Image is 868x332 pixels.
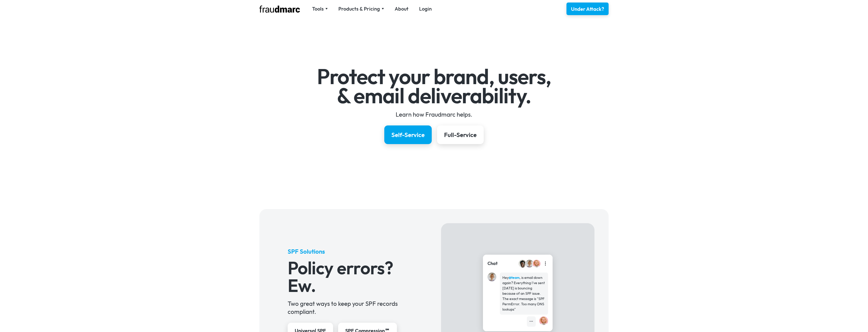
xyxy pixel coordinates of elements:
div: Two great ways to keep your SPF records compliant. [288,300,413,316]
div: Chat [487,260,498,267]
div: ••• [529,319,533,324]
h1: Protect your brand, users, & email deliverability. [288,67,581,105]
strong: @team [509,275,520,280]
div: Tools [312,5,324,12]
a: Full-Service [437,125,484,144]
div: Full-Service [444,131,477,139]
div: Products & Pricing [338,5,384,12]
div: Products & Pricing [338,5,380,12]
div: Self-Service [391,131,425,139]
a: About [395,5,409,12]
h5: SPF Solutions [288,247,413,255]
div: Tools [312,5,328,12]
a: Login [419,5,432,12]
h3: Policy errors? Ew. [288,259,413,294]
a: Self-Service [384,125,432,144]
a: Under Attack? [566,3,609,15]
div: Learn how Fraudmarc helps. [288,110,581,118]
div: Under Attack? [571,6,604,13]
div: Hey , is email down again? Everything I've sent [DATE] is bouncing because of an SPF issue. The e... [502,275,546,312]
